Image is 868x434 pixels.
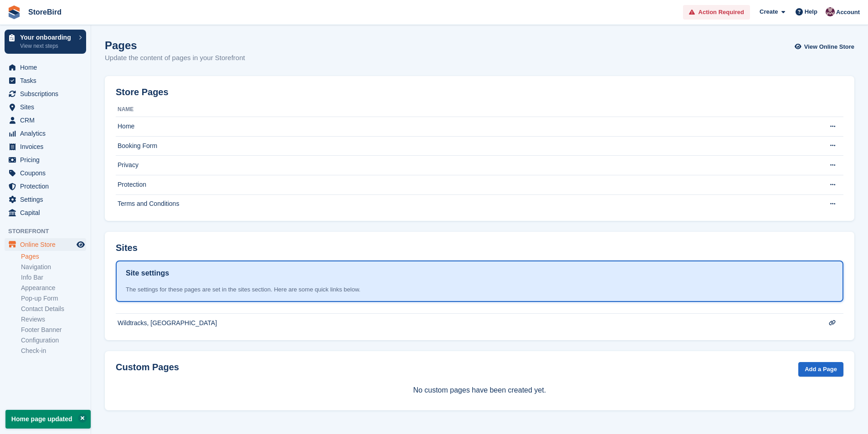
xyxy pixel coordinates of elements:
[105,39,245,51] h1: Pages
[5,61,86,74] a: menu
[5,114,86,127] a: menu
[20,42,74,50] p: View next steps
[20,238,75,251] span: Online Store
[116,385,843,396] p: No custom pages have been created yet.
[5,127,86,140] a: menu
[20,61,75,74] span: Home
[20,180,75,193] span: Protection
[116,314,807,333] td: Wildtracks, [GEOGRAPHIC_DATA]
[75,239,86,250] a: Preview store
[21,252,86,261] a: Pages
[21,347,86,355] a: Check-in
[25,5,65,20] a: StoreBird
[21,326,86,334] a: Footer Banner
[836,8,860,17] span: Account
[5,140,86,153] a: menu
[126,285,833,294] div: The settings for these pages are set in the sites section. Here are some quick links below.
[20,206,75,219] span: Capital
[5,74,86,87] a: menu
[116,243,138,253] h2: Sites
[797,39,854,54] a: View Online Store
[5,410,91,429] p: Home page updated
[5,167,86,179] a: menu
[798,362,843,377] a: Add a Page
[21,336,86,345] a: Configuration
[20,114,75,127] span: CRM
[683,5,750,20] a: Action Required
[20,193,75,206] span: Settings
[20,167,75,179] span: Coupons
[105,53,245,63] p: Update the content of pages in your Storefront
[21,284,86,292] a: Appearance
[116,87,169,97] h2: Store Pages
[116,102,807,117] th: Name
[7,5,21,19] img: stora-icon-8386f47178a22dfd0bd8f6a31ec36ba5ce8667c1dd55bd0f319d3a0aa187defe.svg
[5,153,86,166] a: menu
[116,175,807,194] td: Protection
[126,268,169,279] h1: Site settings
[805,7,817,16] span: Help
[5,193,86,206] a: menu
[21,305,86,313] a: Contact Details
[116,362,179,373] h2: Custom Pages
[116,156,807,175] td: Privacy
[5,180,86,193] a: menu
[699,8,744,17] span: Action Required
[20,140,75,153] span: Invoices
[5,206,86,219] a: menu
[21,315,86,324] a: Reviews
[116,194,807,214] td: Terms and Conditions
[804,42,854,51] span: View Online Store
[20,34,74,41] p: Your onboarding
[5,30,86,54] a: Your onboarding View next steps
[5,101,86,113] a: menu
[21,273,86,282] a: Info Bar
[760,7,778,16] span: Create
[826,7,835,16] img: Hugh Stanton
[116,136,807,156] td: Booking Form
[20,127,75,140] span: Analytics
[20,153,75,166] span: Pricing
[5,238,86,251] a: menu
[20,87,75,100] span: Subscriptions
[21,263,86,271] a: Navigation
[5,87,86,100] a: menu
[20,101,75,113] span: Sites
[8,227,91,236] span: Storefront
[116,117,807,137] td: Home
[20,74,75,87] span: Tasks
[21,294,86,303] a: Pop-up Form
